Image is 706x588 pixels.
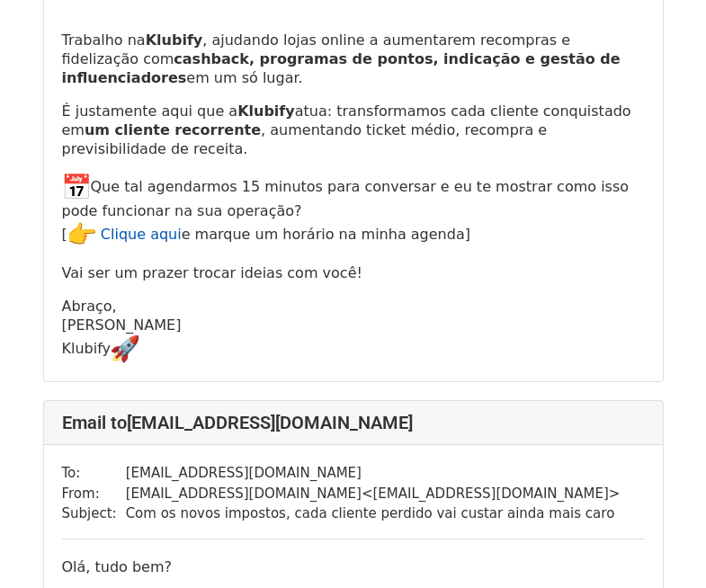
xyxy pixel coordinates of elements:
[62,173,91,201] img: 📅
[101,226,182,243] a: Clique aqui
[237,102,295,120] b: Klubify
[62,173,645,249] p: Que tal agendarmos 15 minutos para conversar e eu te mostrar como isso pode funcionar na sua oper...
[126,503,621,524] td: Com os novos impostos, cada cliente perdido vai custar ainda mais caro
[62,263,645,282] p: Vai ser um prazer trocar ideias com você!
[62,503,126,524] td: Subject:
[85,121,261,138] strong: um cliente recorrente
[62,12,645,87] p: Trabalho na , ajudando lojas online a aumentarem recompras e fidelização com em um só lugar.
[146,31,203,49] strong: Klubify
[616,502,706,588] div: Widget de chat
[126,463,621,484] td: [EMAIL_ADDRESS][DOMAIN_NAME]
[62,412,645,433] h4: Email to [EMAIL_ADDRESS][DOMAIN_NAME]
[126,484,621,504] td: [EMAIL_ADDRESS][DOMAIN_NAME] < [EMAIL_ADDRESS][DOMAIN_NAME] >
[62,557,645,576] p: Olá, tudo bem?
[62,297,645,363] p: Abraço, [PERSON_NAME] Klubify
[616,502,706,588] iframe: Chat Widget
[62,50,621,86] strong: cashback, programas de pontos, indicação e gestão de influenciadores
[62,484,126,504] td: From:
[62,463,126,484] td: To:
[67,220,96,249] img: 👉
[62,102,645,158] p: É justamente aqui que a atua: transformamos cada cliente conquistado em , aumentando ticket médio...
[111,334,139,363] img: 🚀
